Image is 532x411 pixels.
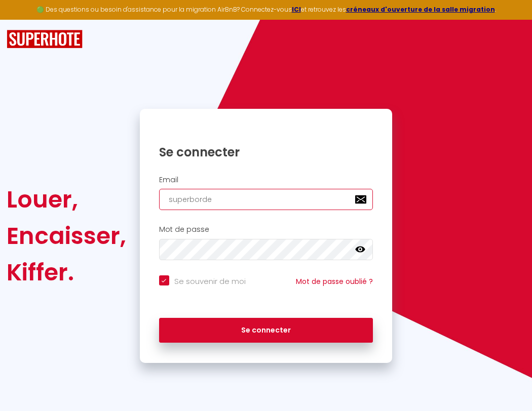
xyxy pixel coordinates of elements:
[8,4,39,34] button: Ouvrir le widget de chat LiveChat
[159,176,373,184] h2: Email
[7,254,126,291] div: Kiffer.
[159,189,373,210] input: Ton Email
[7,181,126,218] div: Louer,
[296,276,373,286] a: Mot de passe oublié ?
[292,5,301,14] a: ICI
[7,30,83,49] img: SuperHote logo
[159,144,373,160] h1: Se connecter
[159,318,373,343] button: Se connecter
[346,5,495,14] a: créneaux d'ouverture de la salle migration
[7,218,126,254] div: Encaisser,
[159,225,373,234] h2: Mot de passe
